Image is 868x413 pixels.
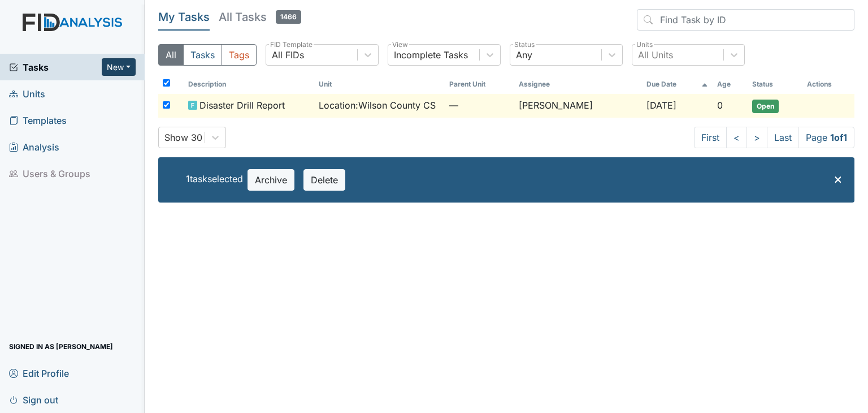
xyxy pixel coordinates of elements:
[748,75,802,94] th: Toggle SortBy
[9,138,59,156] span: Analysis
[747,127,767,148] a: >
[717,100,723,111] span: 0
[767,127,799,148] a: Last
[222,44,257,66] button: Tags
[694,127,727,148] a: First
[514,75,642,94] th: Assignee
[802,75,854,94] th: Actions
[9,364,69,382] span: Edit Profile
[638,48,673,62] div: All Units
[445,75,514,94] th: Toggle SortBy
[164,131,202,144] div: Show 30
[516,48,532,62] div: Any
[272,48,304,62] div: All FIDs
[752,100,779,113] span: Open
[830,132,847,143] strong: 1 of 1
[646,100,676,111] span: [DATE]
[637,9,854,31] input: Find Task by ID
[183,44,222,66] button: Tasks
[9,111,67,129] span: Templates
[314,75,445,94] th: Toggle SortBy
[9,85,45,102] span: Units
[9,338,113,355] span: Signed in as [PERSON_NAME]
[158,44,184,66] button: All
[449,98,510,112] span: —
[9,391,58,408] span: Sign out
[303,169,345,191] button: Delete
[163,79,170,87] input: Toggle All Rows Selected
[248,169,294,191] button: Archive
[276,10,301,24] span: 1466
[394,48,468,62] div: Incomplete Tasks
[186,173,243,184] span: 1 task selected
[199,98,285,112] span: Disaster Drill Report
[184,75,314,94] th: Toggle SortBy
[713,75,748,94] th: Toggle SortBy
[102,58,136,76] button: New
[726,127,747,148] a: <
[9,61,102,74] a: Tasks
[642,75,713,94] th: Toggle SortBy
[834,170,843,187] span: ×
[514,94,642,118] td: [PERSON_NAME]
[219,9,301,25] h5: All Tasks
[694,127,854,148] nav: task-pagination
[798,127,854,148] span: Page
[158,9,210,25] h5: My Tasks
[158,44,257,66] div: Type filter
[319,98,436,112] span: Location : Wilson County CS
